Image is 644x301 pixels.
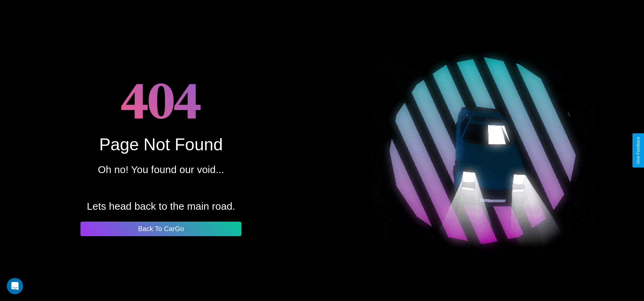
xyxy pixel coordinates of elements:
[636,137,641,164] div: Give Feedback
[87,161,235,215] p: Oh no! You found our void... Lets head back to the main road.
[80,222,241,236] button: Back To CarGo
[99,135,223,154] div: Page Not Found
[370,38,596,263] img: spinning car
[121,65,201,135] h1: 404
[7,278,23,294] div: Open Intercom Messenger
